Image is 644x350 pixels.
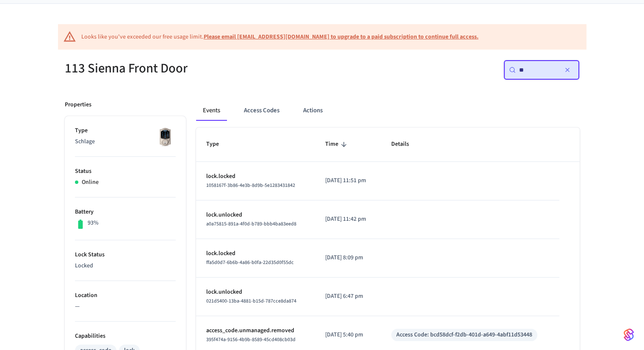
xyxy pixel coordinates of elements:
[325,331,370,339] p: [DATE] 5:40 pm
[75,250,176,259] p: Lock Status
[325,253,370,262] p: [DATE] 8:09 pm
[82,178,99,187] p: Online
[325,215,370,224] p: [DATE] 11:42 pm
[206,326,305,335] p: access_code.unmanaged.removed
[75,208,176,217] p: Battery
[391,138,420,151] span: Details
[296,100,329,121] button: Actions
[88,219,99,228] p: 93%
[196,100,580,121] div: ant example
[206,211,305,219] p: lock.unlocked
[206,249,305,258] p: lock.locked
[206,259,294,266] span: ffa5d0d7-6b6b-4a86-b0fa-22d35d0f55dc
[396,331,532,339] div: Access Code: bcd58dcf-f2db-401d-a649-4abf11d53448
[325,292,370,301] p: [DATE] 6:47 pm
[75,261,176,270] p: Locked
[206,172,305,181] p: lock.locked
[75,167,176,176] p: Status
[204,33,478,41] a: Please email [EMAIL_ADDRESS][DOMAIN_NAME] to upgrade to a paid subscription to continue full access.
[237,100,286,121] button: Access Codes
[75,332,176,341] p: Capabilities
[325,138,349,151] span: Time
[206,288,305,297] p: lock.unlocked
[75,126,176,135] p: Type
[155,126,176,147] img: Schlage Sense Smart Deadbolt with Camelot Trim, Front
[206,182,295,189] span: 1058167f-3b86-4e3b-8d9b-5e1283431842
[206,297,296,305] span: 021d5400-13ba-4881-b15d-787cce8da874
[325,176,370,185] p: [DATE] 11:51 pm
[624,328,634,342] img: SeamLogoGradient.69752ec5.svg
[65,100,91,109] p: Properties
[65,60,317,77] h5: 113 Sienna Front Door
[75,137,176,146] p: Schlage
[206,138,230,151] span: Type
[75,302,176,311] p: —
[81,33,478,42] div: Looks like you've exceeded our free usage limit.
[206,220,296,228] span: a0a75815-891a-4f0d-b789-bbb4ba83eed8
[206,336,296,343] span: 395f474a-9156-4b9b-8589-45cd408cb03d
[196,100,227,121] button: Events
[75,291,176,300] p: Location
